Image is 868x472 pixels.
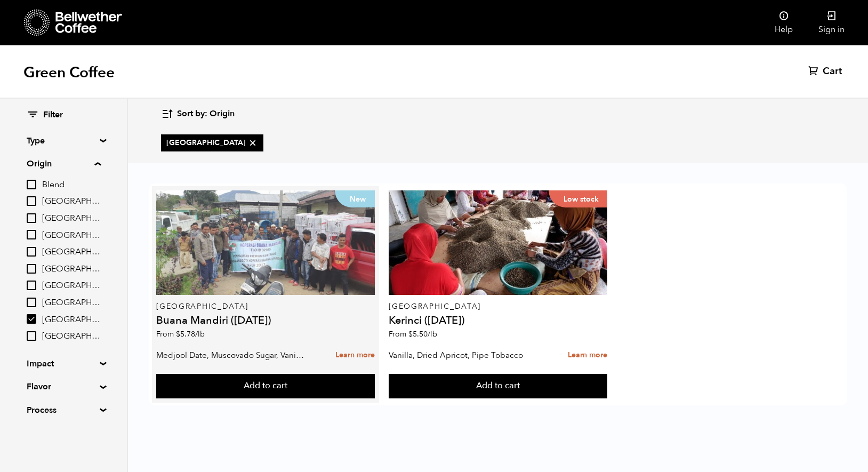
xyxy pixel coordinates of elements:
span: [GEOGRAPHIC_DATA] [42,230,101,242]
button: Add to cart [156,374,374,398]
input: Blend [27,180,36,189]
input: [GEOGRAPHIC_DATA] [27,281,36,290]
span: Sort by: Origin [177,108,235,120]
input: [GEOGRAPHIC_DATA] [27,213,36,223]
p: Medjool Date, Muscovado Sugar, Vanilla Bean [156,347,304,363]
input: [GEOGRAPHIC_DATA] [27,331,36,341]
p: Low stock [549,190,607,207]
span: [GEOGRAPHIC_DATA] [42,297,101,309]
p: [GEOGRAPHIC_DATA] [156,303,374,310]
span: $ [408,329,413,339]
button: Add to cart [389,374,607,398]
input: [GEOGRAPHIC_DATA] [27,196,36,206]
summary: Impact [27,357,100,370]
span: [GEOGRAPHIC_DATA] [42,213,101,225]
span: Cart [823,65,842,78]
p: Vanilla, Dried Apricot, Pipe Tobacco [389,347,537,363]
input: [GEOGRAPHIC_DATA] [27,264,36,274]
summary: Type [27,134,100,147]
a: Low stock [389,190,607,295]
h4: Kerinci ([DATE]) [389,315,607,326]
span: From [389,329,437,339]
span: [GEOGRAPHIC_DATA] [42,280,101,292]
h1: Green Coffee [23,63,115,82]
span: $ [176,329,180,339]
summary: Flavor [27,380,100,393]
span: [GEOGRAPHIC_DATA] [42,263,101,275]
span: [GEOGRAPHIC_DATA] [166,138,258,148]
input: [GEOGRAPHIC_DATA] [27,298,36,307]
a: Learn more [335,344,375,367]
span: /lb [428,329,437,339]
span: [GEOGRAPHIC_DATA] [42,246,101,258]
a: Cart [808,65,845,78]
a: New [156,190,374,295]
input: [GEOGRAPHIC_DATA] [27,247,36,257]
bdi: 5.78 [176,329,205,339]
p: New [335,190,375,207]
span: [GEOGRAPHIC_DATA] [42,314,101,326]
summary: Process [27,404,100,417]
summary: Origin [27,157,101,170]
span: /lb [195,329,205,339]
bdi: 5.50 [408,329,437,339]
span: [GEOGRAPHIC_DATA] [42,331,101,342]
span: Blend [42,179,101,191]
button: Sort by: Origin [161,101,235,126]
span: [GEOGRAPHIC_DATA] [42,196,101,207]
a: Learn more [568,344,607,367]
span: Filter [43,109,63,121]
p: [GEOGRAPHIC_DATA] [389,303,607,310]
h4: Buana Mandiri ([DATE]) [156,315,374,326]
input: [GEOGRAPHIC_DATA] [27,314,36,324]
span: From [156,329,205,339]
input: [GEOGRAPHIC_DATA] [27,230,36,239]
